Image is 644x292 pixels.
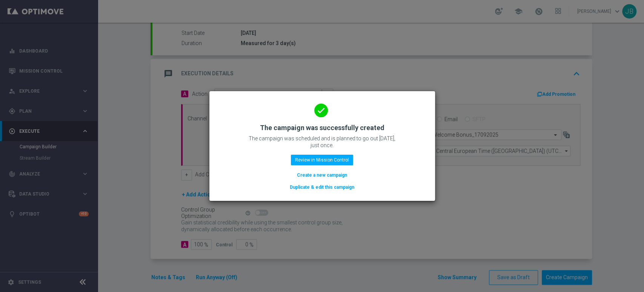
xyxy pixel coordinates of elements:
[314,104,328,117] i: done
[247,135,398,149] p: The campaign was scheduled and is planned to go out [DATE], just once.
[260,123,384,132] h2: The campaign was successfully created
[291,155,353,165] button: Review in Mission Control
[289,183,355,191] button: Duplicate & edit this campaign
[296,171,348,179] button: Create a new campaign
